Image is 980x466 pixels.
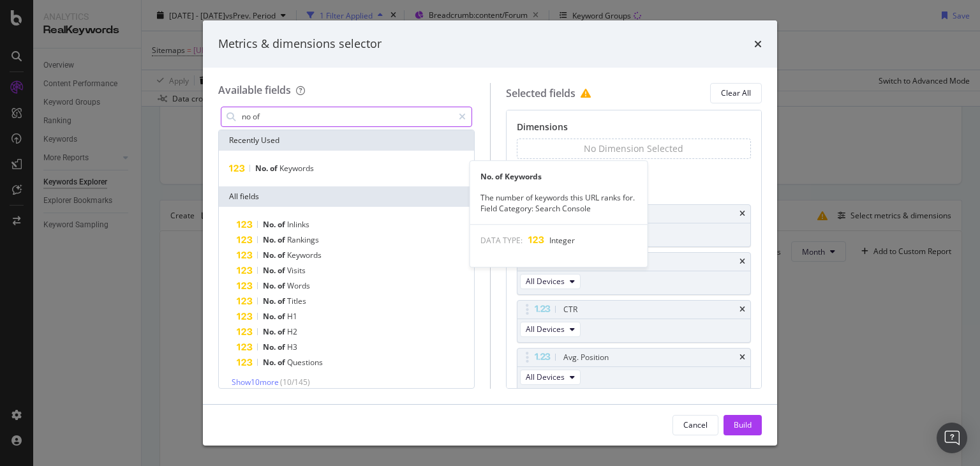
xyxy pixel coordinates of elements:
[480,236,523,246] span: DATA TYPE:
[739,258,745,266] div: times
[263,296,278,306] span: No.
[739,354,745,361] div: times
[287,326,297,337] span: H2
[683,419,708,430] div: Cancel
[270,163,279,174] span: of
[739,306,745,313] div: times
[218,36,382,52] div: Metrics & dimensions selector
[517,252,752,295] div: ClickstimesAll Devices
[278,219,287,230] span: of
[563,303,577,316] div: CTR
[263,342,278,352] span: No.
[263,311,278,322] span: No.
[734,419,752,430] div: Build
[506,83,596,103] div: Selected fields
[526,372,565,382] span: All Devices
[287,250,322,260] span: Keywords
[721,87,751,98] div: Clear All
[672,415,718,435] button: Cancel
[278,296,287,306] span: of
[287,296,306,306] span: Titles
[470,171,648,182] div: No. of Keywords
[520,322,581,337] button: All Devices
[263,234,278,245] span: No.
[520,370,581,385] button: All Devices
[232,377,279,387] span: Show 10 more
[517,300,752,343] div: CTRtimesAll Devices
[278,311,287,322] span: of
[278,326,287,337] span: of
[520,274,581,289] button: All Devices
[263,280,278,291] span: No.
[263,326,278,337] span: No.
[549,236,575,246] span: Integer
[287,219,309,230] span: Inlinks
[470,192,648,214] div: The number of keywords this URL ranks for. Field Category: Search Console
[710,83,762,103] button: Clear All
[219,130,474,151] div: Recently Used
[724,415,762,435] button: Build
[263,219,278,230] span: No.
[287,342,297,352] span: H3
[937,423,967,453] div: Open Intercom Messenger
[526,276,565,287] span: All Devices
[526,324,565,334] span: All Devices
[278,234,287,245] span: of
[219,186,474,207] div: All fields
[754,36,762,52] div: times
[517,121,752,139] div: Dimensions
[517,348,752,391] div: Avg. PositiontimesAll Devices
[218,83,291,97] div: Available fields
[241,107,453,126] input: Search by field name
[278,265,287,276] span: of
[278,280,287,291] span: of
[280,377,310,387] span: ( 10 / 145 )
[287,265,306,276] span: Visits
[287,357,323,368] span: Questions
[278,250,287,260] span: of
[278,342,287,352] span: of
[263,265,278,276] span: No.
[287,280,310,291] span: Words
[287,311,297,322] span: H1
[563,351,609,364] div: Avg. Position
[739,210,745,218] div: times
[584,142,683,155] div: No Dimension Selected
[255,163,270,174] span: No.
[278,357,287,368] span: of
[263,357,278,368] span: No.
[263,250,278,260] span: No.
[279,163,314,174] span: Keywords
[203,20,777,446] div: modal
[287,234,319,245] span: Rankings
